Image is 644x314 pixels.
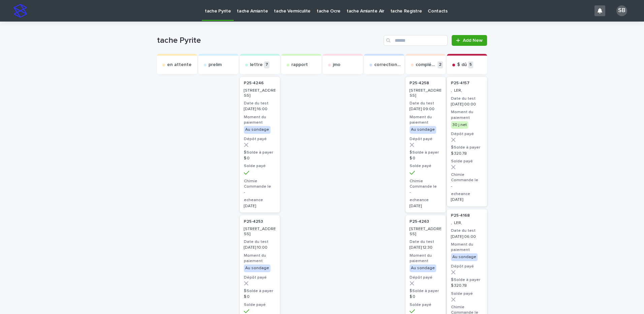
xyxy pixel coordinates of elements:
[244,163,276,169] h3: Solde payé
[451,234,483,239] p: [DATE] 06:00
[451,96,483,101] h3: Date du test
[410,88,442,98] p: [STREET_ADDRESS]
[451,109,483,120] h3: Moment du paiement
[451,151,483,156] p: $ 320.78
[244,294,276,299] p: $ 0
[410,294,442,299] p: $ 0
[264,61,269,68] p: 7
[457,62,467,68] p: $ dû
[451,145,483,150] h3: $Solde à payer
[244,190,276,195] p: -
[416,62,436,68] p: complété
[406,77,446,213] a: P25-4258 [STREET_ADDRESS]Date du test[DATE] 09:00Moment du paiementAu sondageDépôt payé$Solde à p...
[244,204,276,209] p: [DATE]
[244,81,264,86] p: P25-4246
[410,163,442,169] h3: Solde payé
[451,81,470,86] p: P25-4157
[451,291,483,296] h3: Solde payé
[451,172,483,183] h3: Chimie Commande le
[410,126,436,133] div: Au sondage
[410,204,442,209] p: [DATE]
[451,264,483,269] h3: Dépôt payé
[451,283,483,288] p: $ 320.78
[291,62,308,68] p: rapport
[244,156,276,161] p: $ 0
[451,184,483,189] p: -
[244,275,276,280] h3: Dépôt payé
[244,107,276,112] p: [DATE] 16:00
[463,38,483,43] span: Add New
[616,5,627,16] div: SB
[250,62,263,68] p: lettre
[157,36,381,45] h1: tache Pyrite
[468,61,473,68] p: 5
[451,213,470,218] p: P25-4168
[410,253,442,264] h3: Moment du paiement
[244,239,276,245] h3: Date du test
[451,191,483,197] h3: echeance
[244,197,276,203] h3: echeance
[451,197,483,202] p: [DATE]
[167,62,192,68] p: en attente
[410,136,442,142] h3: Dépôt payé
[447,77,487,207] a: P25-4157 , LER,Date du test[DATE] 00:00Moment du paiement30 j netDépôt payé$Solde à payer$ 320.78...
[410,179,442,189] h3: Chimie Commande le
[451,242,483,253] h3: Moment du paiement
[410,81,429,86] p: P25-4258
[240,77,280,213] a: P25-4246 [STREET_ADDRESS]Date du test[DATE] 16:00Moment du paiementAu sondageDépôt payé$Solde à p...
[410,197,442,203] h3: echeance
[451,88,483,93] p: , LER,
[410,101,442,106] h3: Date du test
[244,288,276,294] h3: $Solde à payer
[452,35,487,46] a: Add New
[451,221,483,225] p: , LER,
[451,121,468,129] div: 30 j net
[244,101,276,106] h3: Date du test
[244,150,276,155] h3: $Solde à payer
[410,115,442,125] h3: Moment du paiement
[244,179,276,189] h3: Chimie Commande le
[451,102,483,107] p: [DATE] 00:00
[451,228,483,233] h3: Date du test
[410,107,442,112] p: [DATE] 09:00
[451,159,483,164] h3: Solde payé
[384,35,448,46] input: Search
[208,62,222,68] p: prelim
[244,88,276,98] p: [STREET_ADDRESS]
[410,156,442,161] p: $ 0
[333,62,341,68] p: jmo
[244,136,276,142] h3: Dépôt payé
[410,219,429,224] p: P25-4263
[410,227,442,237] p: [STREET_ADDRESS]
[244,302,276,308] h3: Solde payé
[244,126,270,133] div: Au sondage
[374,62,401,68] p: correction exp
[410,275,442,280] h3: Dépôt payé
[410,264,436,272] div: Au sondage
[244,219,263,224] p: P25-4253
[410,245,442,250] p: [DATE] 12:30
[244,245,276,250] p: [DATE] 10:00
[244,253,276,264] h3: Moment du paiement
[438,61,443,68] p: 2
[13,4,27,18] img: stacker-logo-s-only.png
[244,115,276,125] h3: Moment du paiement
[410,190,442,195] p: -
[451,253,478,261] div: Au sondage
[244,227,276,237] p: [STREET_ADDRESS]
[244,264,270,272] div: Au sondage
[451,131,483,137] h3: Dépôt payé
[451,277,483,283] h3: $Solde à payer
[410,150,442,155] h3: $Solde à payer
[410,302,442,308] h3: Solde payé
[410,239,442,245] h3: Date du test
[410,288,442,294] h3: $Solde à payer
